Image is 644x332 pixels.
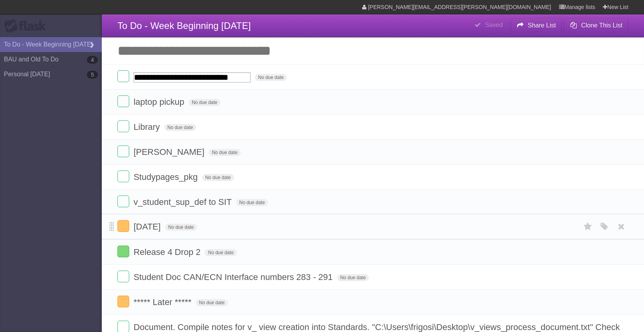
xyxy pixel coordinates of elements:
span: Student Doc CAN/ECN Interface numbers 283 - 291 [133,272,335,282]
label: Done [117,296,129,307]
span: laptop pickup [133,97,186,107]
span: No due date [202,174,234,181]
span: No due date [236,199,268,206]
span: To Do - Week Beginning [DATE] [117,20,251,31]
b: Share List [528,22,556,29]
b: Saved [485,22,503,28]
span: Release 4 Drop 2 [133,247,202,257]
label: Done [117,220,129,232]
label: Done [117,196,129,207]
span: No due date [337,274,369,281]
label: Done [117,95,129,107]
label: Done [117,170,129,182]
div: Flask [4,19,51,33]
span: No due date [189,99,220,106]
b: Clone This List [581,22,622,29]
span: [PERSON_NAME] [133,147,206,157]
label: Done [117,145,129,157]
span: Studypages_pkg [133,172,200,182]
button: Share List [511,18,562,32]
label: Done [117,120,129,132]
label: Done [117,70,129,82]
span: No due date [164,124,196,131]
b: 5 [87,71,98,79]
label: Done [117,246,129,257]
span: No due date [209,149,240,156]
span: Library [133,122,162,132]
span: No due date [165,224,197,231]
button: Clone This List [564,18,628,32]
b: 4 [87,56,98,64]
span: [DATE] [133,222,162,232]
span: No due date [205,249,236,256]
label: Star task [581,220,595,233]
label: Done [117,271,129,282]
span: v_student_sup_def to SIT [133,197,234,207]
span: No due date [255,74,287,81]
span: No due date [196,299,227,306]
